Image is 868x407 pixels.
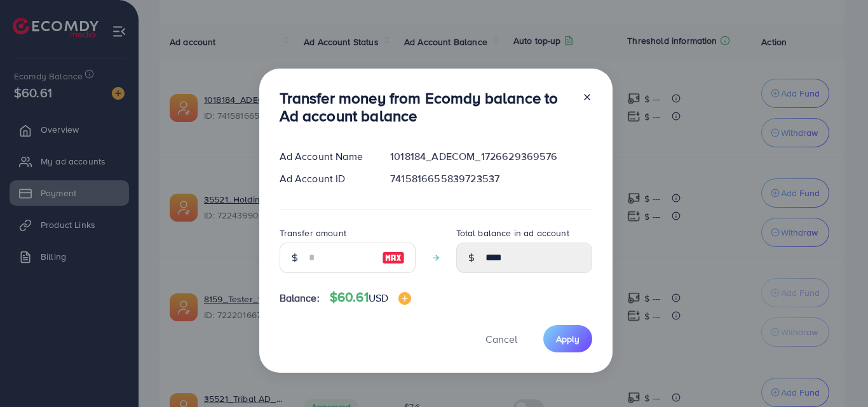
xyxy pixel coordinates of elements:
label: Transfer amount [280,227,346,239]
button: Apply [543,325,592,352]
h4: $60.61 [330,290,411,305]
img: image [382,250,405,265]
h3: Transfer money from Ecomdy balance to Ad account balance [280,89,572,126]
button: Cancel [470,325,533,352]
div: 1018184_ADECOM_1726629369576 [380,149,602,164]
iframe: Chat [814,350,858,397]
div: Ad Account Name [269,149,381,164]
span: Balance: [280,291,320,305]
label: Total balance in ad account [456,227,569,239]
img: image [398,292,411,305]
div: 7415816655839723537 [380,171,602,186]
span: Apply [556,333,580,345]
span: Cancel [485,332,517,346]
span: USD [369,291,388,305]
div: Ad Account ID [269,171,381,186]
